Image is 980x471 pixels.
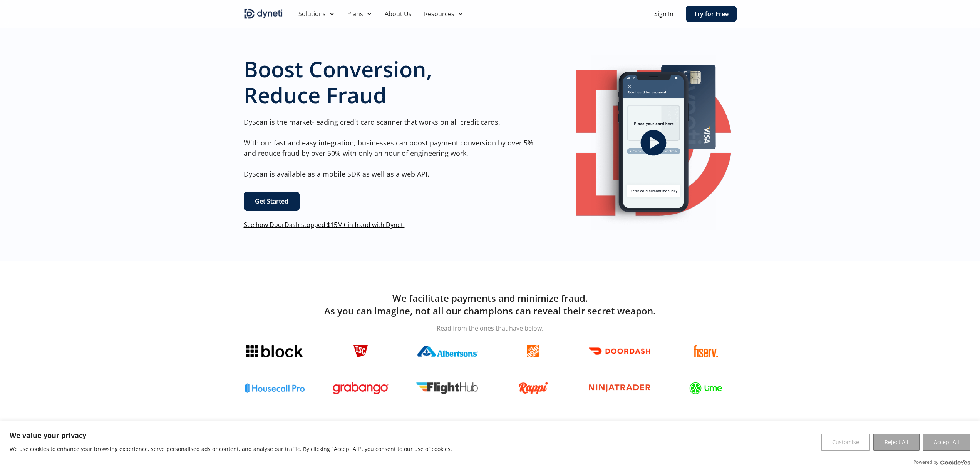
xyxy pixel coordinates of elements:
img: Doordash logo [589,347,650,355]
img: FlightHub [416,382,478,394]
img: Image of a mobile Dyneti UI scanning a credit card [591,55,716,230]
img: Grabango [333,382,389,394]
img: Dyneti indigo logo [244,8,283,20]
img: Lime Logo [689,382,722,394]
div: Powered by [913,458,970,466]
button: Reject All [873,434,920,451]
img: The home depot logo [527,345,539,357]
img: Albertsons [416,346,478,357]
img: Housecall Pro [244,383,305,393]
p: DyScan is the market-leading credit card scanner that works on all credit cards. With our fast an... [244,117,539,179]
div: Solutions [298,9,326,18]
img: Ninjatrader logo [589,384,650,392]
p: We value your privacy [10,431,452,440]
div: Plans [341,6,379,22]
a: Get Started [244,192,300,211]
a: open lightbox [570,55,737,230]
div: Resources [424,9,454,18]
a: Try for Free [686,6,737,22]
img: TSC [353,345,367,357]
img: Fiserv logo [694,345,718,357]
a: See how DoorDash stopped $15M+ in fraud with Dyneti [244,220,405,229]
img: Block logo [246,345,302,357]
button: Customise [821,434,870,451]
a: home [244,8,283,20]
img: Rappi logo [518,382,548,394]
h2: We facilitate payments and minimize fraud. As you can imagine, not all our champions can reveal t... [244,292,737,317]
div: Plans [347,9,363,18]
div: Solutions [292,6,341,22]
p: We use cookies to enhance your browsing experience, serve personalised ads or content, and analys... [10,444,452,454]
a: Visit CookieYes website [940,460,970,465]
a: Sign In [654,9,673,18]
h1: Boost Conversion, Reduce Fraud [244,56,539,108]
button: Accept All [923,434,970,451]
p: Read from the ones that have below. [244,324,737,333]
